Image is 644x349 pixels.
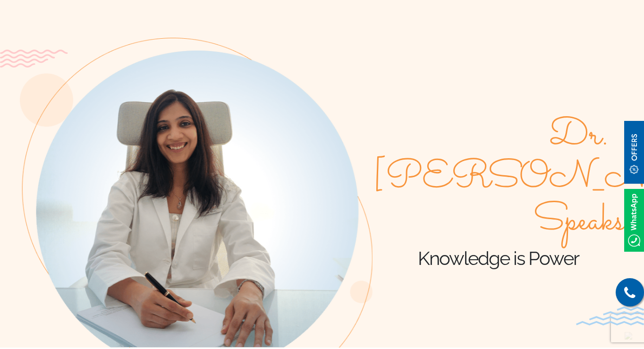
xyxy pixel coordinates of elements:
[576,306,644,325] img: bluewave
[20,38,373,348] img: Banner Image
[625,332,632,340] img: up-blue-arrow.svg
[624,189,644,252] img: Whatsappicon
[624,121,644,184] img: offerBt
[624,214,644,224] a: Whatsappicon
[373,115,624,270] div: Knowledge is Power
